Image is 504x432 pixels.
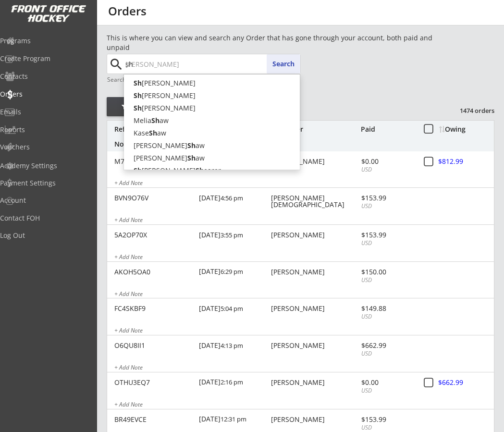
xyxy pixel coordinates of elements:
[439,126,494,133] div: Owing
[124,152,300,164] p: [PERSON_NAME] aw
[221,341,243,350] font: 4:13 pm
[199,409,269,431] div: [DATE]
[361,305,413,312] div: $149.88
[361,126,413,133] div: Paid
[114,217,494,225] div: + Add Note
[114,126,193,133] div: Reference #
[107,102,161,112] div: Filter
[271,158,358,165] div: [PERSON_NAME]
[221,267,243,276] font: 6:29 pm
[444,106,494,115] div: 1474 orders
[271,342,358,349] div: [PERSON_NAME]
[108,57,124,72] button: search
[114,269,193,275] div: AKOH5OA0
[134,166,142,175] strong: Sh
[271,195,358,208] div: [PERSON_NAME][DEMOGRAPHIC_DATA]
[114,141,494,148] div: Note
[124,102,300,114] p: [PERSON_NAME]
[114,379,193,386] div: OTHU3EQ7
[221,304,243,313] font: 5:04 pm
[361,350,413,358] div: USD
[361,424,413,432] div: USD
[114,195,193,201] div: BVN9O76V
[114,291,494,299] div: + Add Note
[361,276,413,284] div: USD
[199,372,269,394] div: [DATE]
[114,254,494,262] div: + Add Note
[361,379,413,386] div: $0.00
[221,378,243,386] font: 2:16 pm
[114,328,494,335] div: + Add Note
[271,416,358,423] div: [PERSON_NAME]
[114,232,193,238] div: 5A2OP70X
[361,195,413,201] div: $153.99
[438,379,494,386] div: $662.99
[114,342,193,349] div: O6QU8II1
[361,342,413,349] div: $662.99
[114,305,193,312] div: FC4SKBF9
[134,78,142,87] strong: Sh
[361,239,413,247] div: USD
[199,298,269,320] div: [DATE]
[267,54,300,74] button: Search
[107,33,440,52] div: This is where you can view and search any Order that has gone through your account, both paid and...
[271,305,358,312] div: [PERSON_NAME]
[134,103,142,112] strong: Sh
[361,313,413,321] div: USD
[124,127,300,139] p: Kase aw
[361,202,413,210] div: USD
[114,365,494,372] div: + Add Note
[199,335,269,357] div: [DATE]
[149,128,157,137] strong: Sh
[221,415,246,423] font: 12:31 pm
[361,166,413,174] div: USD
[199,262,269,284] div: [DATE]
[187,153,196,162] strong: Sh
[114,402,494,409] div: + Add Note
[361,269,413,275] div: $150.00
[271,232,358,238] div: [PERSON_NAME]
[199,188,269,210] div: [DATE]
[123,54,300,74] input: Start typing name...
[361,387,413,395] div: USD
[271,379,358,386] div: [PERSON_NAME]
[114,180,494,188] div: + Add Note
[124,77,300,89] p: [PERSON_NAME]
[438,158,494,165] div: $812.99
[114,158,193,165] div: M7S81928
[114,416,193,423] div: BR49EVCE
[196,166,204,175] strong: Sh
[187,141,196,150] strong: Sh
[361,416,413,423] div: $153.99
[107,76,135,83] div: Search by
[124,139,300,152] p: [PERSON_NAME] aw
[124,89,300,102] p: [PERSON_NAME]
[134,91,142,100] strong: Sh
[151,116,160,125] strong: Sh
[124,114,300,127] p: Melia aw
[221,231,243,239] font: 3:55 pm
[271,126,358,133] div: Organizer
[124,164,300,177] p: [PERSON_NAME] earer
[221,194,243,202] font: 4:56 pm
[271,269,358,275] div: [PERSON_NAME]
[199,225,269,247] div: [DATE]
[361,232,413,238] div: $153.99
[361,158,413,165] div: $0.00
